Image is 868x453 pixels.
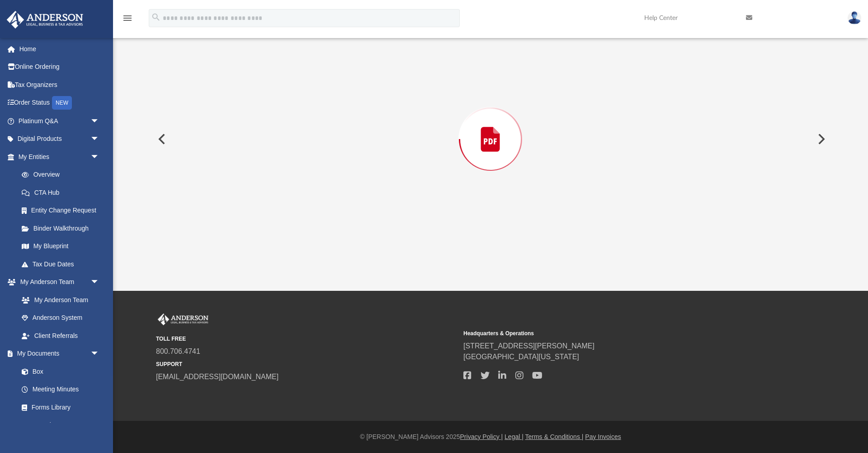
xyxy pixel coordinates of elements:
span: arrow_drop_down [90,112,108,130]
small: TOLL FREE [156,335,457,343]
a: Binder Walkthrough [13,219,113,237]
a: Meeting Minutes [13,381,108,399]
small: Headquarters & Operations [463,329,764,337]
img: User Pic [848,11,861,24]
a: Platinum Q&Aarrow_drop_down [6,112,113,130]
span: arrow_drop_down [90,345,108,363]
a: Box [13,362,104,381]
div: © [PERSON_NAME] Advisors 2025 [113,432,868,442]
a: Order StatusNEW [6,94,113,112]
img: Anderson Advisors Platinum Portal [156,313,210,325]
a: Forms Library [13,398,104,416]
a: Tax Due Dates [13,255,113,273]
a: [EMAIL_ADDRESS][DOMAIN_NAME] [156,373,278,381]
span: arrow_drop_down [90,130,108,149]
a: Tax Organizers [6,76,113,94]
a: [GEOGRAPHIC_DATA][US_STATE] [463,353,579,361]
a: Anderson System [13,309,108,327]
a: Overview [13,166,113,184]
a: My Entitiesarrow_drop_down [6,148,113,166]
a: Digital Productsarrow_drop_down [6,130,113,148]
a: My Blueprint [13,237,108,255]
a: Pay Invoices [585,433,621,440]
a: Entity Change Request [13,202,113,220]
a: My Anderson Team [13,291,104,309]
a: 800.706.4741 [156,347,200,355]
a: [STREET_ADDRESS][PERSON_NAME] [463,342,594,350]
a: Privacy Policy | [460,433,503,440]
a: Legal | [505,433,524,440]
button: Previous File [151,126,171,152]
small: SUPPORT [156,360,457,368]
span: arrow_drop_down [90,148,108,166]
a: Terms & Conditions | [525,433,584,440]
div: NEW [52,96,72,110]
a: Online Ordering [6,58,113,76]
button: Next File [811,126,830,152]
a: Notarize [13,416,108,434]
a: Home [6,40,113,58]
a: menu [122,17,133,24]
i: search [151,12,161,22]
a: My Anderson Teamarrow_drop_down [6,273,108,291]
a: CTA Hub [13,183,113,202]
span: arrow_drop_down [90,273,108,292]
a: Client Referrals [13,327,108,345]
a: My Documentsarrow_drop_down [6,345,108,363]
i: menu [122,13,133,24]
img: Anderson Advisors Platinum Portal [4,11,86,29]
